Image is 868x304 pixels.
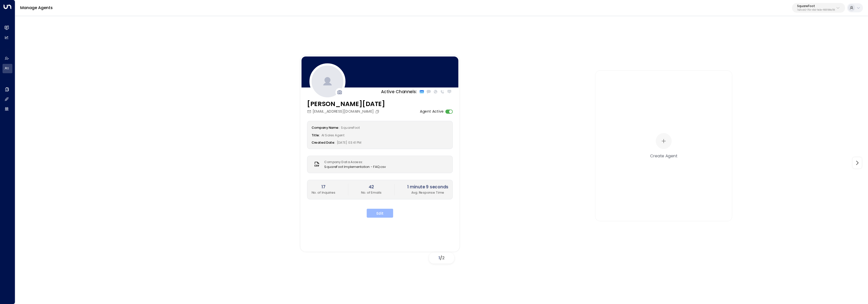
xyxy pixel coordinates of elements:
div: / [429,252,454,264]
button: Copy [375,109,381,114]
button: Edit [367,209,393,218]
div: [EMAIL_ADDRESS][DOMAIN_NAME] [307,109,385,114]
h3: [PERSON_NAME][DATE] [307,99,385,109]
label: Created Date: [312,140,335,145]
h2: 42 [361,184,382,190]
span: SquareFoot [341,125,360,130]
h2: 17 [312,184,336,190]
p: Avg. Response Time [407,190,448,195]
p: Active Channels: [381,88,417,95]
button: SquareFoot7a21cd42-1764-49a1-9e3e-f0831599a736 [792,3,845,13]
label: Company Name: [312,125,339,130]
p: SquareFoot [797,5,835,8]
label: Company Data Access: [324,160,383,164]
p: No. of Emails [361,190,382,195]
label: Agent Active [420,109,444,114]
span: AI Sales Agent [321,133,344,137]
div: Create Agent [650,153,677,159]
p: No. of Inquiries [312,190,336,195]
h2: 1 minute 9 seconds [407,184,448,190]
a: Manage Agents [20,5,53,11]
span: SquareFoot Implementation - FAQ.csv [324,164,386,169]
label: Title: [312,133,320,137]
p: 7a21cd42-1764-49a1-9e3e-f0831599a736 [797,9,835,11]
span: 1 [439,255,440,261]
span: [DATE] 03:41 PM [337,140,361,145]
span: 2 [442,255,445,261]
